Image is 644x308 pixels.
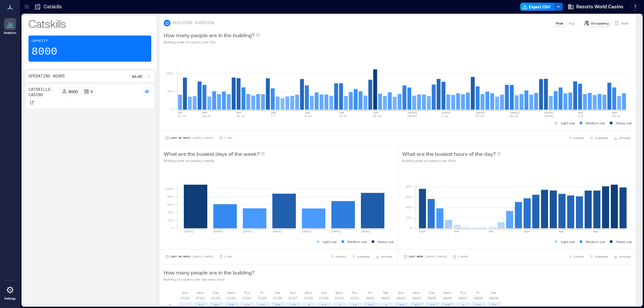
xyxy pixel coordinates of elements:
[619,136,631,140] span: OPTIONS
[510,111,520,114] text: [DATE]
[407,115,417,118] text: [DATE]
[276,304,280,308] text: 26
[167,194,173,198] tspan: 800
[462,304,465,308] text: 6
[335,295,344,301] p: 07/30
[29,87,57,98] p: Catskills- Casino
[68,89,78,94] p: 8000
[339,304,341,308] text: 4
[544,111,554,114] text: [DATE]
[32,39,48,44] p: Capacity
[173,20,214,26] p: BUILDING OVERVIEW
[224,136,232,140] p: 1 Day
[445,304,450,308] text: 26
[430,304,435,308] text: 19
[595,255,608,259] span: COMPARE
[378,239,394,244] p: Heavy use
[520,3,554,11] button: Export CSV
[476,111,485,114] text: [DATE]
[322,304,327,308] text: 14
[476,115,484,118] text: 13-19
[429,290,435,295] p: Tue
[419,230,425,233] text: 12am
[272,230,282,233] text: [DATE]
[489,230,494,233] text: 8am
[368,304,373,308] text: 26
[236,115,245,118] text: 25-31
[167,202,173,206] tspan: 600
[308,304,310,308] text: 3
[182,290,188,295] p: Sun
[329,253,347,260] button: EXPORT
[288,295,298,301] p: 07/27
[454,230,459,233] text: 4am
[203,115,211,118] text: 18-24
[32,45,57,59] p: 8000
[132,74,142,79] p: 8a - 6p
[164,39,260,45] p: Building peak occupancy per Day
[561,239,575,244] p: Light use
[524,230,530,233] text: 12pm
[410,226,412,230] tspan: 0
[441,115,448,118] text: 6-12
[412,295,421,301] p: 08/04
[164,31,255,39] p: How many people are in the building?
[164,268,255,276] p: How many people are in the building?
[588,135,609,141] button: COMPARE
[260,304,265,308] text: 16
[271,111,276,114] text: JUN
[361,230,371,233] text: [DATE]
[336,255,346,259] span: EXPORT
[331,230,341,233] text: [DATE]
[167,218,173,222] tspan: 200
[260,290,264,295] p: Fri
[302,230,312,233] text: [DATE]
[165,187,173,191] tspan: 1000
[171,226,173,230] tspan: 0
[586,120,605,126] p: Medium use
[339,115,347,118] text: 15-21
[273,295,282,301] p: 07/26
[441,111,451,114] text: [DATE]
[402,158,501,163] p: Building peak occupancy per Hour
[180,295,190,301] p: 07/20
[621,20,629,26] p: Visits
[569,20,575,26] p: Avg
[566,1,625,12] button: Resorts World Casino
[243,230,253,233] text: [DATE]
[415,304,419,308] text: 31
[402,253,448,260] button: Last Week |[DATE]-[DATE]
[171,107,173,111] tspan: 0
[242,295,251,301] p: 07/24
[2,282,18,303] a: Settings
[352,290,358,295] p: Thu
[167,210,173,214] tspan: 400
[476,290,480,295] p: Fri
[383,290,388,295] p: Sat
[474,295,483,301] p: 08/08
[556,20,563,26] p: Peak
[227,295,236,301] p: 07/23
[321,290,327,295] p: Tue
[619,255,631,259] span: OPTIONS
[616,120,632,126] p: Heavy use
[612,115,620,118] text: 10-16
[229,304,234,308] text: 23
[576,3,623,10] span: Resorts World Casino
[385,304,387,308] text: 6
[196,295,205,301] p: 07/21
[4,31,16,35] p: Analytics
[224,255,232,259] p: 1 Day
[567,253,586,260] button: EXPORT
[574,136,584,140] span: EXPORT
[443,295,452,301] p: 08/06
[29,74,65,79] p: Operating Hours
[164,253,215,260] button: Last 90 Days |[DATE]-[DATE]
[197,290,204,295] p: Mon
[271,115,276,118] text: 1-7
[323,239,337,244] p: Light use
[178,115,186,118] text: 11-17
[164,158,265,163] p: Building peak occupancy weekly
[244,290,250,295] p: Thu
[245,304,250,308] text: 12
